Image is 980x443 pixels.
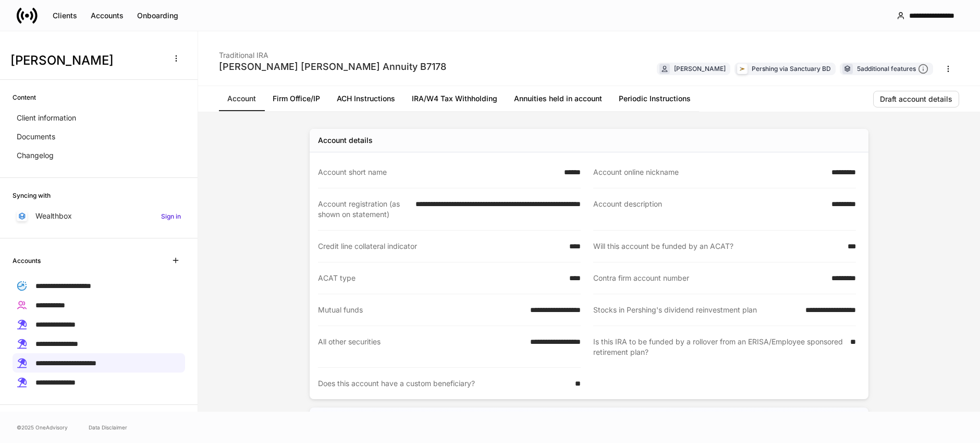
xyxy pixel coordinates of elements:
div: Is this IRA to be funded by a rollover from an ERISA/Employee sponsored retirement plan? [593,337,844,357]
p: Wealthbox [35,211,72,221]
div: [PERSON_NAME] [PERSON_NAME] Annuity B7178 [219,61,446,73]
div: Mutual funds [318,305,524,315]
div: Credit line collateral indicator [318,241,563,252]
div: Account description [593,199,825,220]
h3: [PERSON_NAME] [10,52,161,69]
span: © 2025 OneAdvisory [17,423,68,432]
button: Onboarding [130,7,185,24]
a: IRA/W4 Tax Withholding [403,86,506,111]
button: Clients [46,7,84,24]
a: ACH Instructions [328,86,403,111]
div: Draft account details [880,95,952,103]
a: Account [219,86,264,111]
p: Client information [17,113,76,123]
div: [PERSON_NAME] [674,64,726,74]
div: Account short name [318,167,558,177]
a: Periodic Instructions [610,86,699,111]
div: ACAT type [318,273,563,283]
div: Clients [53,12,77,19]
h6: Content [13,92,36,102]
button: Accounts [84,7,130,24]
button: Draft account details [873,91,959,107]
a: Firm Office/IP [264,86,328,111]
h6: Sign in [161,211,181,221]
a: Changelog [13,146,185,165]
div: 5 additional features [857,64,928,75]
h6: Accounts [13,256,41,266]
a: Data Disclaimer [89,423,127,432]
div: Account details [318,135,373,146]
a: Annuities held in account [506,86,610,111]
div: Onboarding [137,12,178,19]
div: Will this account be funded by an ACAT? [593,241,841,252]
div: Traditional IRA [219,44,446,61]
a: WealthboxSign in [13,207,185,225]
h6: Syncing with [13,190,51,200]
div: Does this account have a custom beneficiary? [318,378,569,389]
div: Stocks in Pershing's dividend reinvestment plan [593,305,799,315]
div: Account registration (as shown on statement) [318,199,409,220]
a: Client information [13,109,185,127]
div: Account online nickname [593,167,825,177]
p: Changelog [17,150,54,161]
p: Documents [17,131,55,142]
div: Pershing via Sanctuary BD [752,64,831,74]
a: Documents [13,127,185,146]
div: Accounts [91,12,124,19]
div: All other securities [318,337,524,357]
div: Contra firm account number [593,273,825,283]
